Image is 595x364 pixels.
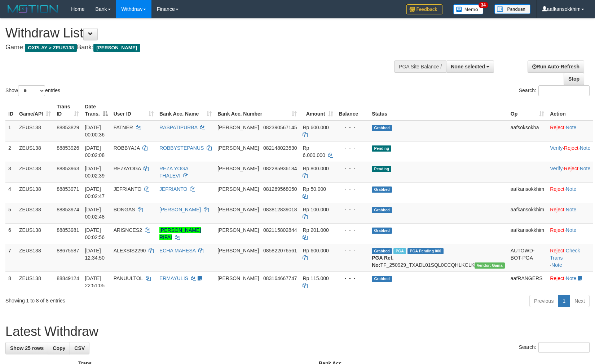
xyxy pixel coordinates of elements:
[5,100,16,121] th: ID
[451,64,485,69] span: None selected
[372,207,392,213] span: Grabbed
[566,207,577,212] a: Note
[508,100,547,121] th: Op: activate to sort column ascending
[5,162,16,182] td: 3
[5,203,16,223] td: 5
[538,85,590,96] input: Search:
[393,248,406,254] span: Marked by aafpengsreynich
[217,186,259,192] span: [PERSON_NAME]
[16,100,54,121] th: Game/API: activate to sort column ascending
[263,186,297,192] span: Copy 081269568050 to clipboard
[303,166,329,171] span: Rp 800.000
[372,255,393,268] b: PGA Ref. No:
[5,4,60,14] img: MOTION_logo.png
[508,244,547,271] td: AUTOWD-BOT-PGA
[263,166,297,171] span: Copy 082285936184 to clipboard
[114,125,133,130] span: FATNER
[508,203,547,223] td: aafkansokkhim
[372,125,392,131] span: Grabbed
[550,248,564,253] a: Reject
[550,227,564,233] a: Reject
[114,207,135,212] span: BONGAS
[336,100,369,121] th: Balance
[529,295,558,307] a: Previous
[406,4,442,14] img: Feedback.jpg
[114,145,140,151] span: ROBBYAJA
[74,345,85,351] span: CSV
[550,166,563,171] a: Verify
[372,187,392,193] span: Grabbed
[453,4,484,14] img: Button%20Memo.svg
[217,166,259,171] span: [PERSON_NAME]
[372,145,391,152] span: Pending
[519,342,590,353] label: Search:
[580,166,591,171] a: Note
[82,100,110,121] th: Date Trans.: activate to sort column descending
[446,60,494,73] button: None selected
[508,271,547,292] td: aafRANGERS
[263,207,297,212] span: Copy 083812839018 to clipboard
[25,44,77,52] span: OXPLAY > ZEUS138
[111,100,157,121] th: User ID: activate to sort column ascending
[263,125,297,130] span: Copy 082390567145 to clipboard
[263,275,297,281] span: Copy 083164667747 to clipboard
[303,248,329,253] span: Rp 600.000
[339,124,366,131] div: - - -
[550,248,580,261] a: Check Trans
[57,166,79,171] span: 88853963
[564,166,578,171] a: Reject
[16,223,54,244] td: ZEUS138
[217,145,259,151] span: [PERSON_NAME]
[570,295,590,307] a: Next
[303,145,325,158] span: Rp 6.000.000
[5,342,48,354] a: Show 25 rows
[5,141,16,162] td: 2
[547,244,593,271] td: · ·
[85,227,105,240] span: [DATE] 00:02:56
[550,186,564,192] a: Reject
[5,85,60,96] label: Show entries
[551,262,562,268] a: Note
[566,125,577,130] a: Note
[566,227,577,233] a: Note
[550,145,563,151] a: Verify
[5,223,16,244] td: 6
[339,206,366,213] div: - - -
[564,73,584,85] a: Stop
[53,345,65,351] span: Copy
[394,60,446,73] div: PGA Site Balance /
[303,275,329,281] span: Rp 115.000
[263,227,297,233] span: Copy 082115802844 to clipboard
[159,207,201,212] a: [PERSON_NAME]
[217,275,259,281] span: [PERSON_NAME]
[85,166,105,179] span: [DATE] 00:02:39
[114,166,141,171] span: REZAYOGA
[475,262,505,269] span: Vendor URL: https://trx31.1velocity.biz
[5,121,16,141] td: 1
[157,100,215,121] th: Bank Acc. Name: activate to sort column ascending
[547,141,593,162] td: · ·
[479,2,488,8] span: 34
[159,125,197,130] a: RASPATIPURBA
[57,207,79,212] span: 88853974
[339,275,366,282] div: - - -
[558,295,570,307] a: 1
[566,186,577,192] a: Note
[550,275,564,281] a: Reject
[5,182,16,203] td: 4
[372,228,392,234] span: Grabbed
[159,145,204,151] a: ROBBYSTEPANUS
[547,162,593,182] td: · ·
[528,60,584,73] a: Run Auto-Refresh
[372,276,392,282] span: Grabbed
[547,271,593,292] td: ·
[85,145,105,158] span: [DATE] 00:02:08
[303,227,329,233] span: Rp 201.000
[303,207,329,212] span: Rp 100.000
[508,223,547,244] td: aafkansokkhim
[114,248,146,253] span: ALEXSIS2290
[372,248,392,254] span: Grabbed
[85,275,105,288] span: [DATE] 22:51:05
[93,44,140,52] span: [PERSON_NAME]
[5,244,16,271] td: 7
